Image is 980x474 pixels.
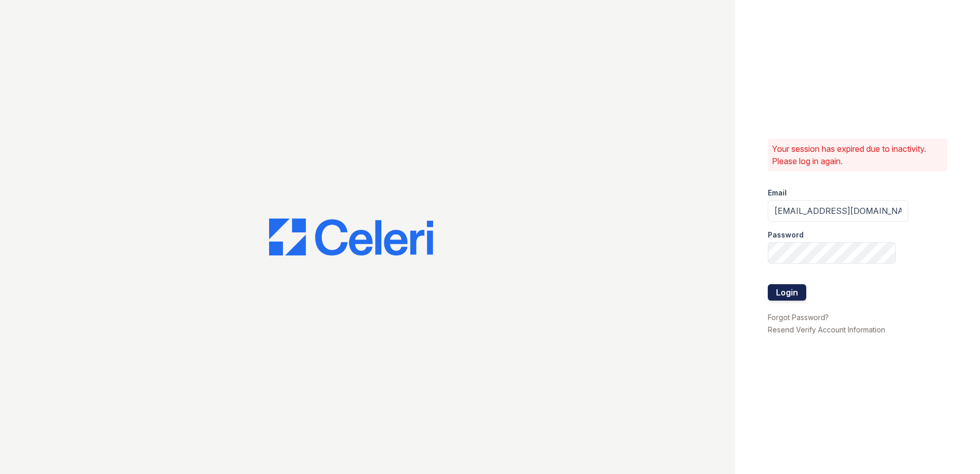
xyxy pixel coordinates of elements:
[768,325,885,334] a: Resend Verify Account Information
[772,143,943,167] p: Your session has expired due to inactivity. Please log in again.
[768,284,806,301] button: Login
[269,219,433,255] img: CE_Logo_Blue-a8612792a0a2168367f1c8372b55b34899dd931a85d93a1a3d3e32e68fde9ad4.png
[768,188,787,198] label: Email
[768,313,829,322] a: Forgot Password?
[768,230,804,240] label: Password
